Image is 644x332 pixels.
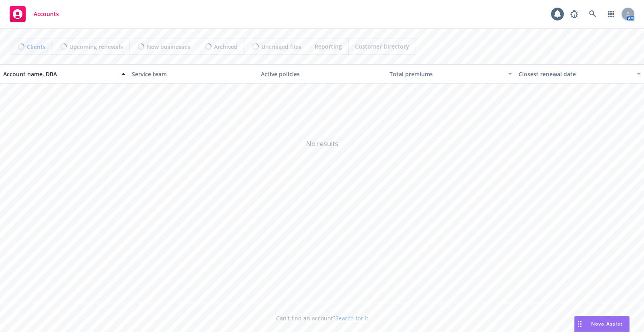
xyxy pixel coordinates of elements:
[27,43,46,51] span: Clients
[585,6,601,22] a: Search
[591,320,623,327] span: Nova Assist
[3,70,117,78] div: Account name, DBA
[519,70,632,78] div: Closest renewal date
[258,64,386,84] button: Active policies
[276,314,368,322] span: Can't find an account?
[386,64,515,84] button: Total premiums
[6,3,62,25] a: Accounts
[129,64,257,84] button: Service team
[390,70,503,78] div: Total premiums
[147,43,190,51] span: New businesses
[355,42,409,51] span: Customer Directory
[603,6,619,22] a: Switch app
[575,316,585,332] div: Drag to move
[574,316,630,332] button: Nova Assist
[34,11,59,17] span: Accounts
[69,43,123,51] span: Upcoming renewals
[515,64,644,84] button: Closest renewal date
[315,42,342,51] span: Reporting
[335,314,368,322] a: Search for it
[566,6,582,22] a: Report a Bug
[132,70,254,78] div: Service team
[214,43,238,51] span: Archived
[261,70,383,78] div: Active policies
[261,43,301,51] span: Untriaged files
